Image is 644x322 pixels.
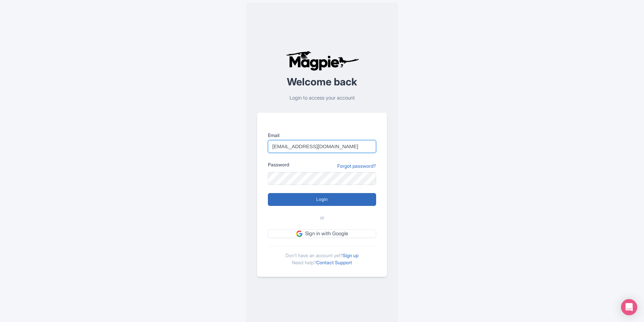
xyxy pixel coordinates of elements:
[268,140,376,153] input: you@example.com
[284,51,360,71] img: logo-ab69f6fb50320c5b225c76a69d11143b.png
[257,94,387,102] p: Login to access your account
[268,246,376,266] div: Don't have an account yet? Need help?
[257,76,387,87] h2: Welcome back
[268,132,376,139] label: Email
[268,230,376,238] a: Sign in with Google
[316,260,352,265] a: Contact Support
[320,214,324,222] span: or
[337,162,376,169] a: Forgot password?
[296,231,302,237] img: google.svg
[268,193,376,206] input: Login
[621,299,637,315] div: Open Intercom Messenger
[268,161,289,168] label: Password
[343,252,359,258] a: Sign up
